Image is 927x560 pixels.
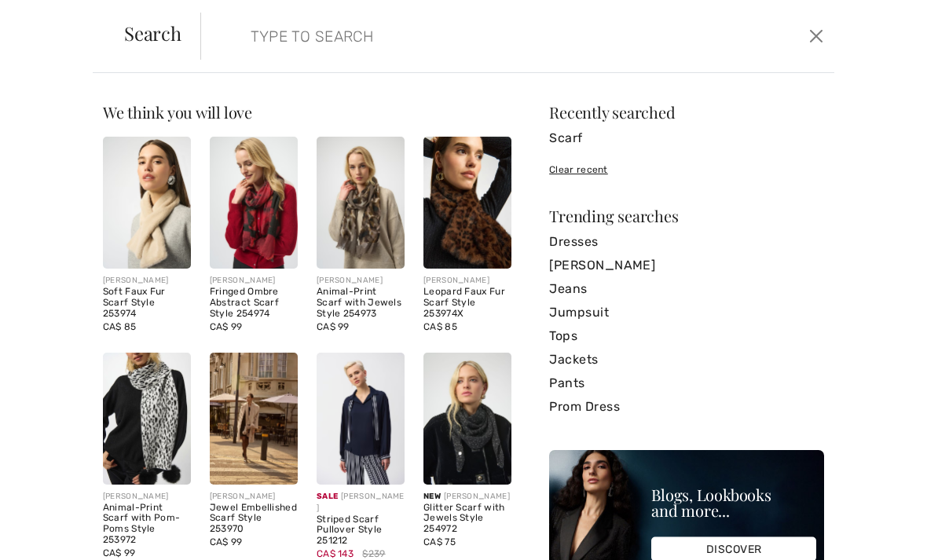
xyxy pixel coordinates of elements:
[423,503,511,535] div: Glitter Scarf with Jewels Style 254972
[549,163,824,177] div: Clear recent
[549,104,824,120] div: Recently searched
[103,491,191,503] div: [PERSON_NAME]
[239,13,664,60] input: TYPE TO SEARCH
[210,536,243,547] span: CA$ 99
[423,275,511,287] div: [PERSON_NAME]
[210,321,243,332] span: CA$ 99
[317,321,350,332] span: CA$ 99
[317,287,405,319] div: Animal-Print Scarf with Jewels Style 254973
[37,11,69,25] span: Chat
[124,24,181,42] span: Search
[549,254,824,277] a: [PERSON_NAME]
[423,492,441,501] span: New
[103,101,252,123] span: We think you will love
[423,137,511,269] img: Leopard Faux Fur Scarf Style 253974X. Beige/Black
[317,492,338,501] span: Sale
[651,487,816,518] div: Blogs, Lookbooks and more...
[423,536,456,547] span: CA$ 75
[549,277,824,301] a: Jeans
[210,137,298,269] img: Fringed Ombre Abstract Scarf Style 254974. Black/red
[210,503,298,535] div: Jewel Embellished Scarf Style 253970
[549,208,824,224] div: Trending searches
[423,287,511,319] div: Leopard Faux Fur Scarf Style 253974X
[317,353,405,485] img: Striped Scarf Pullover Style 251212. Midnight Blue/Vanilla
[317,137,405,269] img: Animal-Print Scarf with Jewels Style 254973. Beige/Black
[549,372,824,395] a: Pants
[210,491,298,503] div: [PERSON_NAME]
[103,503,191,546] div: Animal-Print Scarf with Pom-Poms Style 253972
[549,348,824,372] a: Jackets
[317,548,354,559] span: CA$ 143
[549,395,824,419] a: Prom Dress
[103,321,137,332] span: CA$ 85
[210,287,298,319] div: Fringed Ombre Abstract Scarf Style 254974
[423,353,511,485] img: Glitter Scarf with Jewels Style 254972. Black/Silver
[423,321,457,332] span: CA$ 85
[549,126,824,150] a: Scarf
[317,514,405,547] div: Striped Scarf Pullover Style 251212
[317,491,405,514] div: [PERSON_NAME]
[549,324,824,348] a: Tops
[549,301,824,324] a: Jumpsuit
[317,275,405,287] div: [PERSON_NAME]
[103,547,136,558] span: CA$ 99
[103,287,191,319] div: Soft Faux Fur Scarf Style 253974
[210,275,298,287] div: [PERSON_NAME]
[210,353,298,485] img: Jewel Embellished Scarf Style 253970. Taupe melange
[103,137,191,269] img: Soft Faux Fur Scarf Style 253974. Almond
[103,353,191,485] img: Animal-Print Scarf with Pom-Poms Style 253972. Winter white/black
[549,230,824,254] a: Dresses
[805,24,828,49] button: Close
[103,275,191,287] div: [PERSON_NAME]
[423,491,511,503] div: [PERSON_NAME]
